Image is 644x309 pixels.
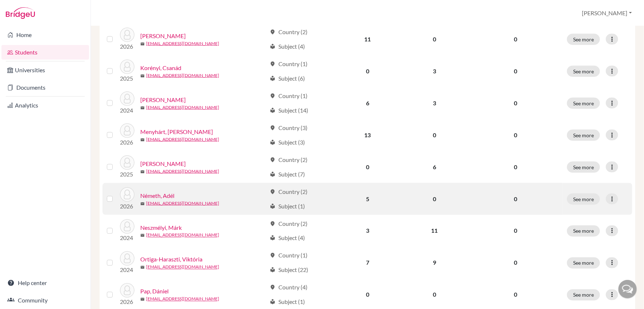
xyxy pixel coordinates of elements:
p: 0 [473,259,558,267]
span: location_on [270,93,275,99]
span: local_library [270,299,275,305]
img: Bridge-U [6,7,35,19]
div: Country (2) [270,187,307,196]
span: mail [140,170,145,174]
div: Subject (7) [270,170,305,179]
button: See more [567,257,600,269]
a: Németh, Adél [140,191,174,200]
div: Country (1) [270,92,307,100]
p: 2026 [120,138,134,147]
p: 0 [473,99,558,107]
span: location_on [270,253,275,259]
a: [PERSON_NAME] [140,95,186,104]
a: [EMAIL_ADDRESS][DOMAIN_NAME] [146,232,219,239]
p: 0 [473,131,558,139]
a: Menyhárt, [PERSON_NAME] [140,127,213,136]
span: location_on [270,125,275,131]
span: location_on [270,221,275,227]
td: 11 [335,23,400,55]
div: Country (2) [270,155,307,164]
a: Universities [1,63,89,77]
img: Kun, Zsófia [120,92,134,106]
img: Menyhárt, Maja [120,123,134,138]
p: 2024 [120,266,134,275]
div: Subject (1) [270,298,305,306]
a: [PERSON_NAME] [140,159,186,168]
button: See more [567,194,600,205]
div: Country (4) [270,283,307,292]
span: local_library [270,235,275,241]
span: mail [140,265,145,270]
button: See more [567,66,600,77]
div: Country (1) [270,60,307,68]
img: Németh, Adél [120,187,134,202]
td: 0 [400,119,469,151]
button: See more [567,289,600,301]
span: location_on [270,189,275,195]
a: Pap, Dániel [140,287,169,296]
span: mail [140,202,145,206]
a: Documents [1,80,89,95]
p: 0 [473,163,558,171]
img: Neszmélyi, Márk [120,219,134,234]
span: mail [140,233,145,238]
p: 2024 [120,106,134,115]
a: Students [1,45,89,60]
td: 3 [400,55,469,87]
span: local_library [270,203,275,209]
p: 0 [473,227,558,235]
a: Community [1,293,89,308]
p: 2026 [120,298,134,306]
td: 5 [335,183,400,215]
button: See more [567,225,600,237]
a: Help center [1,276,89,290]
div: Country (2) [270,219,307,228]
a: [EMAIL_ADDRESS][DOMAIN_NAME] [146,264,219,271]
button: [PERSON_NAME] [579,6,635,20]
p: 2024 [120,234,134,243]
td: 0 [335,151,400,183]
img: Ortiga-Haraszti, Viktória [120,251,134,266]
p: 2026 [120,42,134,51]
span: mail [140,297,145,302]
div: Country (3) [270,123,307,132]
p: 2026 [120,202,134,211]
a: Analytics [1,98,89,113]
td: 3 [335,215,400,247]
a: [EMAIL_ADDRESS][DOMAIN_NAME] [146,168,219,175]
span: location_on [270,61,275,67]
img: Pap, Dániel [120,283,134,298]
a: [EMAIL_ADDRESS][DOMAIN_NAME] [146,104,219,111]
p: 0 [473,195,558,203]
p: 0 [473,290,558,299]
span: local_library [270,267,275,273]
td: 0 [335,55,400,87]
button: See more [567,130,600,141]
td: 0 [400,183,469,215]
a: [PERSON_NAME] [140,32,186,40]
span: local_library [270,171,275,177]
span: mail [140,42,145,46]
button: See more [567,98,600,109]
span: local_library [270,107,275,113]
td: 11 [400,215,469,247]
a: Neszmélyi, Márk [140,223,182,232]
img: Korényi, Csanád [120,60,134,74]
td: 7 [335,247,400,279]
span: location_on [270,157,275,163]
span: local_library [270,139,275,145]
div: Subject (6) [270,74,305,83]
span: Help [17,5,32,12]
td: 0 [400,23,469,55]
button: See more [567,162,600,173]
div: Country (2) [270,28,307,36]
td: 6 [400,151,469,183]
p: 0 [473,67,558,76]
span: mail [140,106,145,110]
p: 0 [473,35,558,44]
span: mail [140,138,145,142]
td: 6 [335,87,400,119]
img: Molnár, Ádám [120,155,134,170]
button: See more [567,34,600,45]
a: [EMAIL_ADDRESS][DOMAIN_NAME] [146,200,219,207]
